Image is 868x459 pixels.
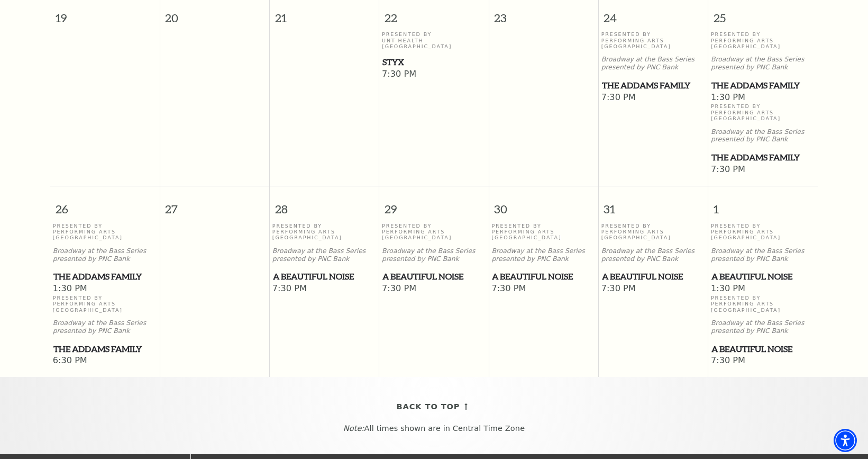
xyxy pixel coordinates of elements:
div: Accessibility Menu [834,429,857,452]
span: A Beautiful Noise [492,270,595,283]
span: A Beautiful Noise [382,270,486,283]
a: Styx [382,56,486,69]
span: Styx [382,56,486,69]
span: A Beautiful Noise [602,270,705,283]
span: 27 [160,186,269,223]
span: 1:30 PM [711,92,815,104]
span: A Beautiful Noise [711,270,815,283]
a: A Beautiful Noise [382,270,486,283]
p: Presented By UNT Health [GEOGRAPHIC_DATA] [382,31,486,49]
span: 1:30 PM [711,283,815,295]
span: A Beautiful Noise [273,270,376,283]
p: Broadway at the Bass Series presented by PNC Bank [53,247,157,263]
span: 7:30 PM [711,164,815,176]
a: The Addams Family [711,151,815,164]
p: Broadway at the Bass Series presented by PNC Bank [53,319,157,335]
p: Presented By Performing Arts [GEOGRAPHIC_DATA] [711,103,815,121]
p: Presented By Performing Arts [GEOGRAPHIC_DATA] [382,223,486,241]
span: 31 [599,186,708,223]
p: Presented By Performing Arts [GEOGRAPHIC_DATA] [711,295,815,313]
p: Broadway at the Bass Series presented by PNC Bank [272,247,377,263]
p: Presented By Performing Arts [GEOGRAPHIC_DATA] [601,31,706,49]
a: A Beautiful Noise [272,270,377,283]
p: Broadway at the Bass Series presented by PNC Bank [601,247,706,263]
span: Back To Top [397,400,460,413]
p: Broadway at the Bass Series presented by PNC Bank [711,319,815,335]
p: Presented By Performing Arts [GEOGRAPHIC_DATA] [601,223,706,241]
span: 29 [379,186,488,223]
span: 7:30 PM [711,355,815,367]
em: Note: [343,424,364,433]
p: Broadway at the Bass Series presented by PNC Bank [601,56,706,71]
span: 6:30 PM [53,355,157,367]
a: A Beautiful Noise [711,270,815,283]
p: Presented By Performing Arts [GEOGRAPHIC_DATA] [53,295,157,313]
span: 28 [270,186,379,223]
p: Presented By Performing Arts [GEOGRAPHIC_DATA] [711,223,815,241]
p: Broadway at the Bass Series presented by PNC Bank [491,247,596,263]
span: A Beautiful Noise [711,343,815,356]
a: A Beautiful Noise [711,343,815,356]
span: 7:30 PM [382,69,486,80]
span: 7:30 PM [491,283,596,295]
span: The Addams Family [711,151,815,164]
p: Presented By Performing Arts [GEOGRAPHIC_DATA] [491,223,596,241]
p: Presented By Performing Arts [GEOGRAPHIC_DATA] [711,31,815,49]
p: Broadway at the Bass Series presented by PNC Bank [382,247,486,263]
span: 30 [489,186,598,223]
span: 1:30 PM [53,283,157,295]
p: Broadway at the Bass Series presented by PNC Bank [711,128,815,144]
span: The Addams Family [602,79,705,92]
span: 7:30 PM [601,283,706,295]
span: 7:30 PM [382,283,486,295]
span: 7:30 PM [601,92,706,104]
a: A Beautiful Noise [601,270,706,283]
a: The Addams Family [601,79,706,92]
a: A Beautiful Noise [491,270,596,283]
p: Presented By Performing Arts [GEOGRAPHIC_DATA] [53,223,157,241]
span: The Addams Family [711,79,815,92]
a: The Addams Family [53,343,157,356]
span: 7:30 PM [272,283,377,295]
span: 26 [50,186,160,223]
a: The Addams Family [53,270,157,283]
span: 1 [708,186,818,223]
p: All times shown are in Central Time Zone [10,424,858,433]
p: Presented By Performing Arts [GEOGRAPHIC_DATA] [272,223,377,241]
p: Broadway at the Bass Series presented by PNC Bank [711,247,815,263]
a: The Addams Family [711,79,815,92]
p: Broadway at the Bass Series presented by PNC Bank [711,56,815,71]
